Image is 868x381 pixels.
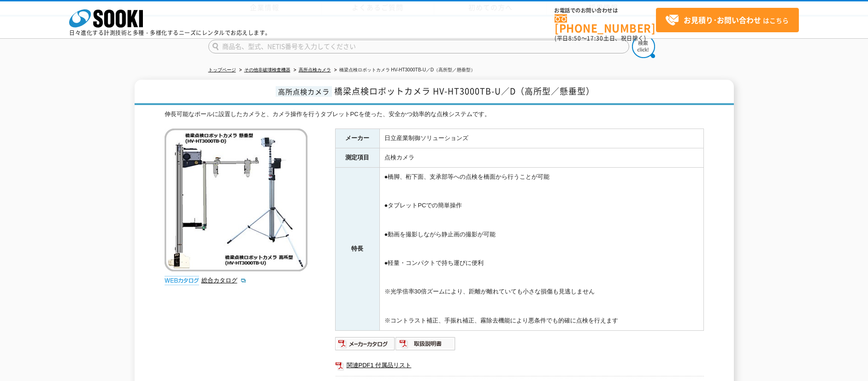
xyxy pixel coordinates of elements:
[208,67,236,72] a: トップページ
[335,359,704,371] a: 関連PDF1 付属品リスト
[201,277,247,284] a: 総合カタログ
[555,34,646,42] span: (平日 ～ 土日、祝日除く)
[379,129,703,148] td: 日立産業制御ソリューションズ
[684,14,761,25] strong: お見積り･お問い合わせ
[555,14,656,33] a: [PHONE_NUMBER]
[379,148,703,167] td: 点検カメラ
[396,336,456,351] img: 取扱説明書
[335,129,379,148] th: メーカー
[276,86,332,97] span: 高所点検カメラ
[165,110,704,119] div: 伸長可能なポールに設置したカメラと、カメラ操作を行うタブレットPCを使った、安全かつ効率的な点検システムです。
[665,13,789,27] span: はこちら
[208,40,629,53] input: 商品名、型式、NETIS番号を入力してください
[332,65,476,75] li: 橋梁点検ロボットカメラ HV-HT3000TB-U／D（高所型／懸垂型）
[568,34,581,42] span: 8:50
[335,342,396,349] a: メーカーカタログ
[335,148,379,167] th: 測定項目
[299,67,331,72] a: 高所点検カメラ
[335,336,396,351] img: メーカーカタログ
[165,129,307,271] img: 橋梁点検ロボットカメラ HV-HT3000TB-U／D（高所型／懸垂型）
[587,34,603,42] span: 17:30
[334,85,595,97] span: 橋梁点検ロボットカメラ HV-HT3000TB-U／D（高所型／懸垂型）
[165,276,199,285] img: webカタログ
[632,35,655,58] img: btn_search.png
[379,167,703,330] td: ●橋脚、桁下面、支承部等への点検を橋面から行うことが可能 ●タブレットPCでの簡単操作 ●動画を撮影しながら静止画の撮影が可能 ●軽量・コンパクトで持ち運びに便利 ※光学倍率30倍ズームにより、...
[396,342,456,349] a: 取扱説明書
[69,30,271,35] p: 日々進化する計測技術と多種・多様化するニーズにレンタルでお応えします。
[555,8,656,13] span: お電話でのお問い合わせは
[656,8,799,32] a: お見積り･お問い合わせはこちら
[244,67,290,72] a: その他非破壊検査機器
[335,167,379,330] th: 特長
